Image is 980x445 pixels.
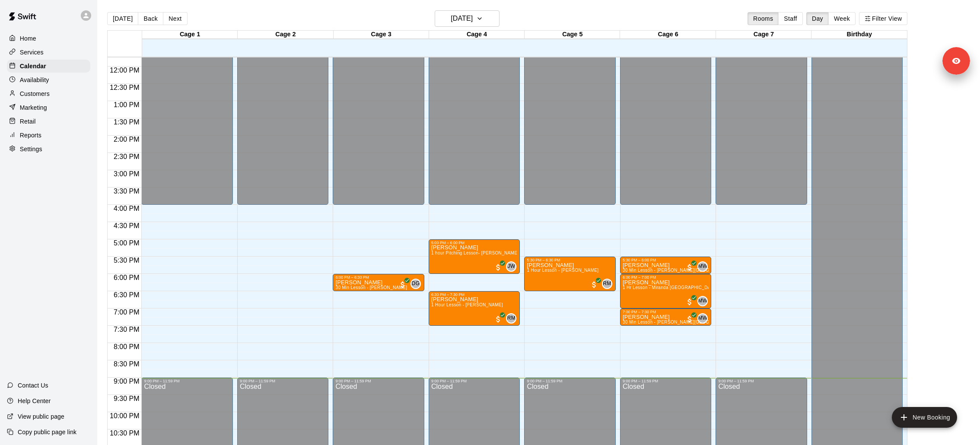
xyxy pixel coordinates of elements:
div: 6:30 PM – 7:30 PM: Hunter Colonna [429,291,520,326]
span: All customers have paid [494,315,503,324]
p: Retail [20,117,36,126]
span: Miranda Waterloo [701,313,708,324]
div: 6:00 PM – 6:30 PM: Westyn Cambron [333,274,424,291]
div: 7:00 PM – 7:30 PM: 30 Min Lesson - Miranda Waterloo [620,308,712,326]
span: 1 Hour Lesson - [PERSON_NAME] [431,302,503,307]
span: All customers have paid [590,280,598,289]
span: 9:30 PM [111,395,142,402]
div: 5:30 PM – 6:00 PM: Jessa Rodriguez [620,257,712,274]
span: 8:00 PM [111,343,142,350]
div: 5:00 PM – 6:00 PM: Ashton Fulghum [429,239,520,274]
div: Miranda Waterloo [697,296,708,306]
button: Rooms [748,12,779,25]
button: Day [806,12,829,25]
div: 5:00 PM – 6:00 PM [431,241,518,245]
p: Home [20,34,36,43]
span: 2:30 PM [111,153,142,160]
a: Retail [7,115,90,128]
span: Miranda Waterloo [701,261,708,272]
div: Calendar [7,60,90,73]
div: Cage 5 [525,31,620,39]
span: 2:00 PM [111,136,142,143]
p: Settings [20,145,42,153]
span: DG [412,280,420,288]
span: MW [698,262,707,271]
span: 3:30 PM [111,188,142,195]
div: 9:00 PM – 11:59 PM [240,379,326,383]
span: 12:30 PM [108,84,141,91]
button: Week [828,12,856,25]
span: 9:00 PM [111,378,142,385]
div: Rhett McCall [506,313,516,324]
span: All customers have paid [494,263,503,272]
div: Miranda Waterloo [697,261,708,272]
span: 30 Min Lesson - [PERSON_NAME][GEOGRAPHIC_DATA] [623,268,742,273]
a: Services [7,46,90,59]
span: RM [507,314,515,323]
div: Marketing [7,101,90,114]
div: 9:00 PM – 11:59 PM [623,379,709,383]
button: add [892,407,957,428]
button: [DATE] [435,10,500,27]
h6: [DATE] [451,13,473,25]
span: 5:00 PM [111,239,142,247]
span: 1 Hour Lesson - [PERSON_NAME] [527,268,598,273]
p: Customers [20,89,50,98]
div: 7:00 PM – 7:30 PM [623,310,709,314]
span: All customers have paid [685,315,694,324]
div: Cage 6 [620,31,716,39]
p: Reports [20,131,41,140]
div: Cage 2 [238,31,333,39]
span: RM [603,280,611,288]
span: All customers have paid [685,298,694,306]
div: 9:00 PM – 11:59 PM [431,379,518,383]
div: Cage 4 [429,31,525,39]
span: 1:00 PM [111,101,142,108]
div: Home [7,32,90,45]
div: Rhett McCall [602,279,612,289]
span: 7:30 PM [111,326,142,333]
span: All customers have paid [685,263,694,272]
span: Diego Gutierrez [414,279,421,289]
div: 5:30 PM – 6:30 PM [527,258,613,262]
span: JW [507,262,515,271]
span: 1 Hr Lesson - Miranda [GEOGRAPHIC_DATA] [623,285,717,290]
p: Help Center [18,397,51,405]
span: All customers have paid [398,280,407,289]
a: Reports [7,129,90,142]
span: Jennifer Williams [509,261,516,272]
span: 7:00 PM [111,308,142,316]
div: 9:00 PM – 11:59 PM [144,379,230,383]
span: 5:30 PM [111,257,142,264]
span: 8:30 PM [111,360,142,368]
span: 1:30 PM [111,118,142,126]
a: Settings [7,143,90,156]
div: 9:00 PM – 11:59 PM [718,379,805,383]
div: Cage 3 [334,31,429,39]
span: 4:00 PM [111,205,142,212]
div: Cage 1 [142,31,238,39]
span: 12:00 PM [108,67,141,74]
button: Next [163,12,187,25]
div: Miranda Waterloo [697,313,708,324]
div: 6:30 PM – 7:30 PM [431,292,518,297]
div: 5:30 PM – 6:00 PM [623,258,709,262]
button: Staff [778,12,803,25]
p: Marketing [20,103,47,112]
div: Jennifer Williams [506,261,516,272]
a: Availability [7,73,90,86]
div: 9:00 PM – 11:59 PM [527,379,613,383]
p: Services [20,48,44,57]
span: MW [698,297,707,305]
div: 6:00 PM – 7:00 PM [623,275,709,280]
span: Rhett McCall [509,313,516,324]
button: Filter View [859,12,907,25]
div: Cage 7 [716,31,811,39]
span: 1 hour Pitching Lesson- [PERSON_NAME] [431,251,519,255]
div: Diego Gutierrez [410,279,421,289]
span: 3:00 PM [111,170,142,178]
